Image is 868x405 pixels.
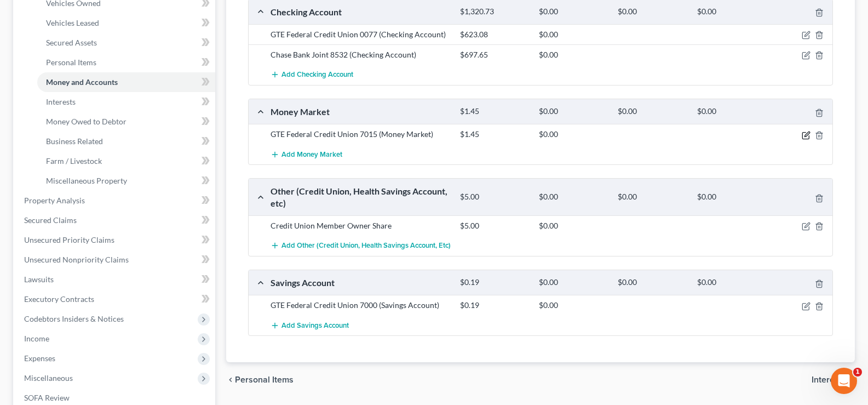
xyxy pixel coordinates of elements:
span: Farm / Livestock [46,156,102,166]
a: Secured Claims [15,210,215,230]
button: Add Savings Account [271,315,349,335]
span: Secured Assets [46,38,97,47]
span: Income [24,334,49,343]
div: $1.45 [455,129,533,140]
a: Farm / Livestock [37,151,215,171]
span: Business Related [46,136,103,146]
div: GTE Federal Credit Union 0077 (Checking Account) [265,29,455,40]
a: Interests [37,92,215,112]
div: $0.00 [612,192,691,202]
span: Interests [46,97,76,106]
span: Secured Claims [24,215,77,225]
span: Add Money Market [281,150,342,159]
a: Miscellaneous Property [37,171,215,191]
div: $5.00 [455,220,533,231]
a: Personal Items [37,53,215,72]
div: $1,320.73 [455,7,533,17]
div: $0.00 [692,106,771,117]
div: $1.45 [455,106,533,117]
div: $0.00 [533,192,612,202]
a: Property Analysis [15,191,215,210]
span: Codebtors Insiders & Notices [24,314,124,323]
div: $0.00 [533,49,612,60]
span: Personal Items [46,58,96,67]
div: $0.00 [612,277,691,288]
span: Miscellaneous [24,373,73,383]
span: Money Owed to Debtor [46,117,127,126]
button: Add Other (Credit Union, Health Savings Account, etc) [271,236,451,256]
span: Unsecured Nonpriority Claims [24,255,129,264]
div: $623.08 [455,29,533,40]
div: $0.00 [533,7,612,17]
div: $0.00 [533,129,612,140]
div: $0.00 [533,106,612,117]
span: Executory Contracts [24,294,94,304]
a: Unsecured Nonpriority Claims [15,250,215,270]
a: Executory Contracts [15,289,215,309]
div: Checking Account [265,6,455,18]
button: chevron_left Personal Items [226,375,294,384]
div: Credit Union Member Owner Share [265,220,455,231]
div: $697.65 [455,49,533,60]
div: $5.00 [455,192,533,202]
div: $0.00 [533,220,612,231]
div: Money Market [265,106,455,117]
div: $0.00 [533,29,612,40]
div: $0.00 [692,7,771,17]
div: $0.19 [455,277,533,288]
span: Add Checking Account [281,71,353,79]
a: Unsecured Priority Claims [15,230,215,250]
div: GTE Federal Credit Union 7000 (Savings Account) [265,300,455,311]
span: Unsecured Priority Claims [24,235,114,244]
span: SOFA Review [24,393,70,402]
div: $0.00 [612,7,691,17]
span: 1 [853,368,862,377]
span: Add Other (Credit Union, Health Savings Account, etc) [281,242,451,250]
span: Money and Accounts [46,77,118,87]
span: Lawsuits [24,275,54,284]
div: $0.19 [455,300,533,311]
a: Money and Accounts [37,72,215,92]
span: Add Savings Account [281,321,349,330]
a: Vehicles Leased [37,13,215,33]
div: $0.00 [533,300,612,311]
div: Savings Account [265,277,455,288]
button: Add Checking Account [271,65,353,85]
span: Miscellaneous Property [46,176,127,185]
div: $0.00 [692,277,771,288]
a: Secured Assets [37,33,215,53]
span: Interests [812,375,846,384]
a: Business Related [37,132,215,151]
span: Property Analysis [24,196,85,205]
div: $0.00 [533,277,612,288]
button: Add Money Market [271,144,342,164]
div: Other (Credit Union, Health Savings Account, etc) [265,185,455,209]
div: $0.00 [612,106,691,117]
span: Expenses [24,353,55,363]
div: $0.00 [692,192,771,202]
a: Lawsuits [15,270,215,289]
div: Chase Bank Joint 8532 (Checking Account) [265,49,455,60]
button: Interests chevron_right [812,375,855,384]
iframe: Intercom live chat [831,368,857,394]
span: Personal Items [235,375,294,384]
div: GTE Federal Credit Union 7015 (Money Market) [265,129,455,140]
i: chevron_left [226,375,235,384]
span: Vehicles Leased [46,18,99,27]
a: Money Owed to Debtor [37,112,215,132]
